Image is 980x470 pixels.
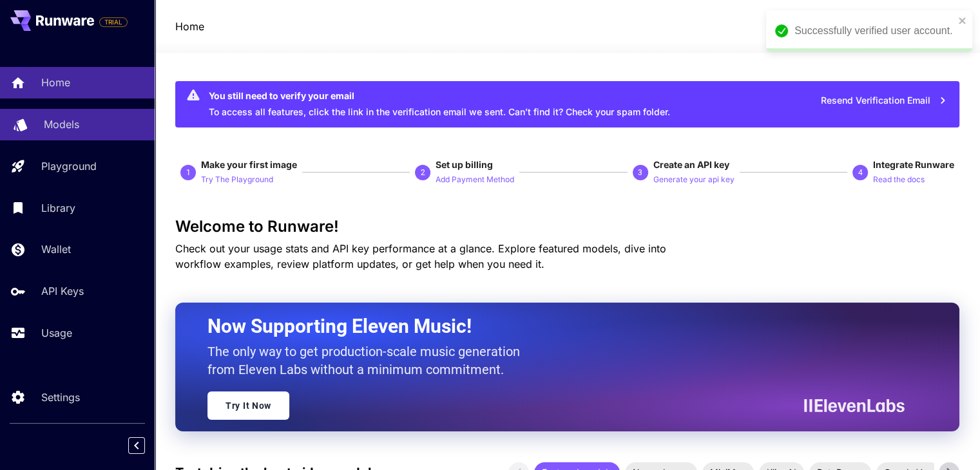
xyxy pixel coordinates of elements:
p: Models [44,117,79,132]
div: To access all features, click the link in the verification email we sent. Can’t find it? Check yo... [209,85,670,124]
p: Settings [41,390,80,405]
p: Playground [41,158,97,174]
h3: Welcome to Runware! [175,218,959,236]
button: Collapse sidebar [128,437,145,454]
p: Library [41,200,75,216]
nav: breadcrumb [175,19,204,34]
p: Read the docs [873,174,925,186]
p: Try The Playground [201,174,273,186]
span: Add your payment card to enable full platform functionality. [99,14,128,30]
a: Try It Now [207,391,289,420]
p: API Keys [41,283,84,299]
p: 4 [858,167,862,178]
p: 1 [186,167,191,178]
div: Successfully verified user account. [794,23,954,39]
p: Wallet [41,241,71,257]
span: Integrate Runware [873,159,954,170]
button: Add Payment Method [436,171,514,187]
button: close [958,15,967,26]
button: Resend Verification Email [814,88,954,114]
a: Home [175,19,204,34]
p: 2 [421,167,425,178]
p: Generate your api key [653,174,735,186]
button: Try The Playground [201,171,273,187]
button: Generate your api key [653,171,735,187]
p: The only way to get production-scale music generation from Eleven Labs without a minimum commitment. [207,343,530,379]
span: Create an API key [653,159,729,170]
div: Collapse sidebar [138,434,155,457]
button: Read the docs [873,171,925,187]
span: Check out your usage stats and API key performance at a glance. Explore featured models, dive int... [175,242,666,270]
span: Set up billing [436,159,493,170]
h2: Now Supporting Eleven Music! [207,314,895,339]
div: You still need to verify your email [209,89,670,102]
p: Usage [41,325,72,341]
p: 3 [638,167,642,178]
span: TRIAL [100,17,127,27]
p: Home [41,75,70,90]
p: Add Payment Method [436,174,514,186]
span: Make your first image [201,159,297,170]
